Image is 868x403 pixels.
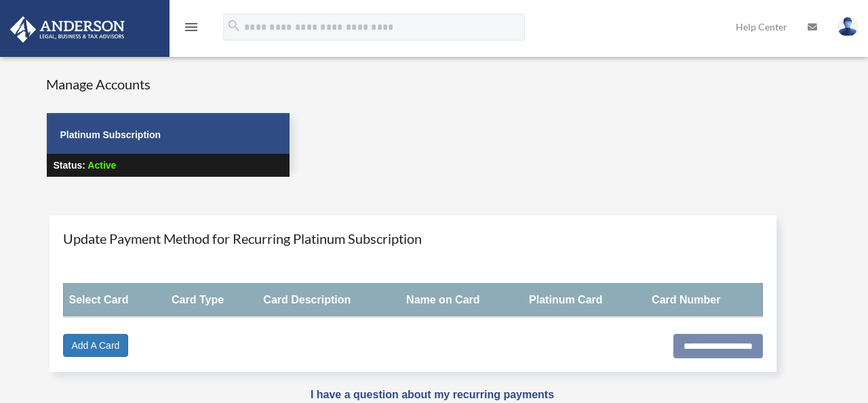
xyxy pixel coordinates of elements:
a: menu [183,24,199,35]
span: Active [87,160,116,171]
th: Platinum Card [524,283,646,317]
th: Select Card [63,283,166,317]
th: Name on Card [401,283,524,317]
h4: Update Payment Method for Recurring Platinum Subscription [63,229,764,248]
th: Card Description [258,283,401,317]
a: Add A Card [63,334,129,357]
th: Card Number [646,283,762,317]
i: search [226,18,241,33]
i: menu [183,19,199,35]
th: Card Type [166,283,258,317]
a: I have a question about my recurring payments [311,389,554,400]
img: Anderson Advisors Platinum Portal [6,16,129,43]
strong: Platinum Subscription [60,129,161,140]
strong: Status: [54,160,85,171]
h4: Manage Accounts [46,75,290,93]
img: User Pic [837,17,858,37]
